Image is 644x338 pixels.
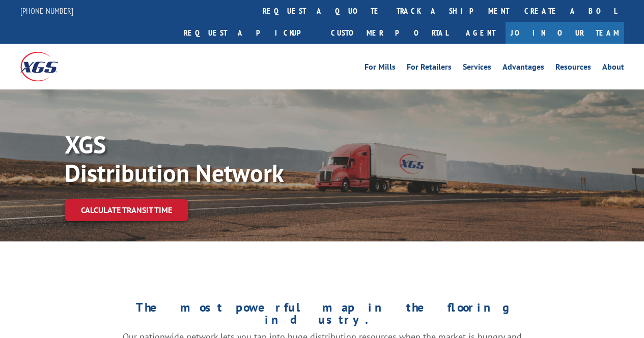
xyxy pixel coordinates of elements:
a: Resources [555,63,591,74]
a: Join Our Team [506,22,624,44]
p: XGS Distribution Network [65,130,370,187]
a: For Retailers [407,63,452,74]
a: Advantages [502,63,544,74]
a: Agent [456,22,506,44]
a: For Mills [365,63,396,74]
a: Customer Portal [323,22,456,44]
a: Services [463,63,491,74]
a: Calculate transit time [65,199,188,221]
a: About [602,63,624,74]
a: Request a pickup [176,22,323,44]
h1: The most powerful map in the flooring industry. [123,301,522,331]
a: [PHONE_NUMBER] [20,6,73,16]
